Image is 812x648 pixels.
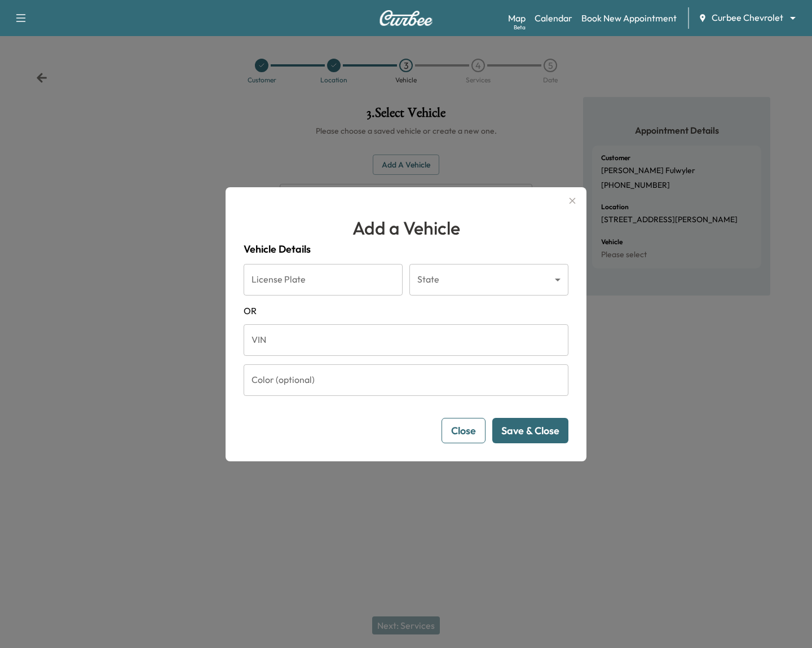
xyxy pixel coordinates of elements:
[712,11,783,24] span: Curbee Chevrolet
[581,11,677,25] a: Book New Appointment
[244,241,568,257] h4: Vehicle Details
[535,11,572,25] a: Calendar
[442,418,486,443] button: Close
[508,11,526,25] a: MapBeta
[514,23,526,32] div: Beta
[244,304,568,318] span: OR
[244,214,568,241] h1: Add a Vehicle
[492,418,568,443] button: Save & Close
[379,10,433,26] img: Curbee Logo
